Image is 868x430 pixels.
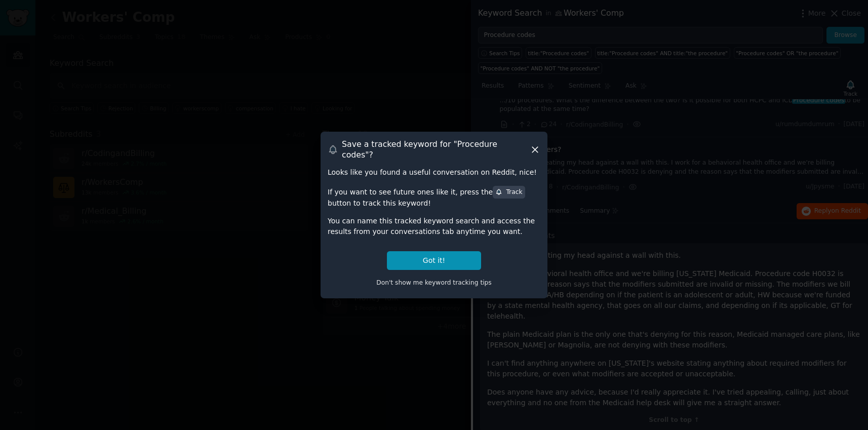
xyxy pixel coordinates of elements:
button: Got it! [387,251,481,270]
div: Looks like you found a useful conversation on Reddit, nice! [328,167,540,178]
h3: Save a tracked keyword for " Procedure codes "? [342,139,530,160]
span: Don't show me keyword tracking tips [376,279,492,286]
div: Track [495,188,522,197]
div: You can name this tracked keyword search and access the results from your conversations tab anyti... [328,216,540,237]
div: If you want to see future ones like it, press the button to track this keyword! [328,185,540,208]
